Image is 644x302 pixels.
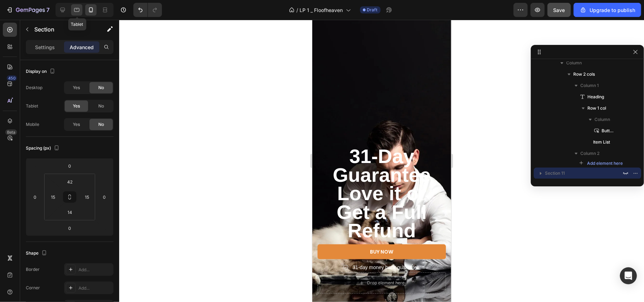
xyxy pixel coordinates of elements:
[553,7,565,13] span: Save
[297,6,298,14] span: /
[26,266,40,273] div: Border
[35,43,55,51] p: Settings
[70,43,94,51] p: Advanced
[73,85,80,91] span: Yes
[133,3,162,17] div: Undo/Redo
[580,82,599,89] span: Column 1
[587,93,604,100] span: Heading
[98,103,104,109] span: No
[48,192,58,202] input: 15px
[63,161,77,171] input: 0
[99,192,110,202] input: 0
[79,285,112,291] div: Add...
[63,223,77,233] input: 0
[63,176,77,187] input: 42px
[547,3,571,17] button: Save
[7,75,17,81] div: 450
[300,6,343,14] span: LP 1 _ Floofheaven
[73,103,80,109] span: Yes
[82,192,92,202] input: 15px
[26,144,61,153] div: Spacing (px)
[5,129,17,135] div: Beta
[26,67,57,76] div: Display on
[312,20,451,302] iframe: Design area
[26,103,38,109] div: Tablet
[587,160,623,167] span: Add element here
[587,105,606,112] span: Row 1 col
[367,7,378,13] span: Draft
[602,127,614,134] span: Button
[26,85,42,91] div: Desktop
[46,6,50,14] p: 7
[98,121,104,128] span: No
[79,267,112,273] div: Add...
[620,267,637,284] div: Open Intercom Messenger
[574,3,641,17] button: Upgrade to publish
[580,6,635,14] div: Upgrade to publish
[593,139,610,146] span: Item List
[573,71,595,78] span: Row 2 cols
[580,150,599,157] span: Column 2
[30,192,40,202] input: 0
[98,85,104,91] span: No
[26,121,39,128] div: Mobile
[3,3,53,17] button: 7
[576,159,626,168] button: Add element here
[34,25,92,34] p: Section
[73,121,80,128] span: Yes
[26,285,40,291] div: Corner
[63,207,77,217] input: 14px
[594,116,610,123] span: Column
[545,170,565,177] span: Section 11
[26,249,48,258] div: Shape
[566,59,582,66] span: Column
